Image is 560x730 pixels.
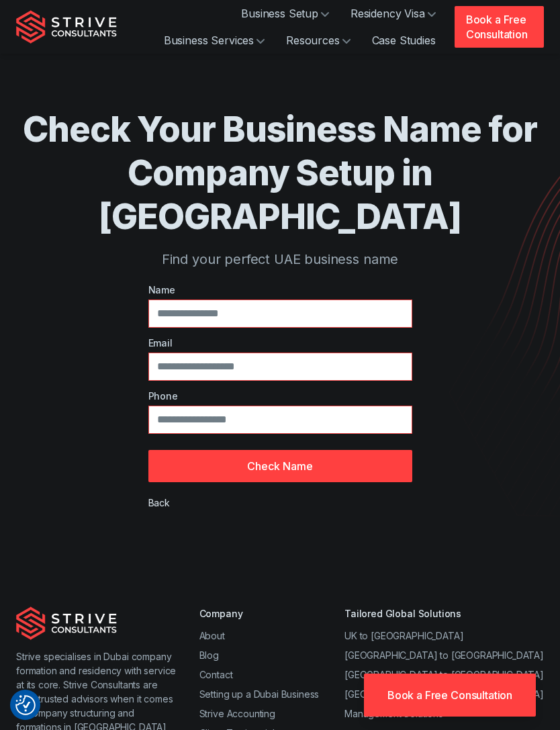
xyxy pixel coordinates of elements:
img: Revisit consent button [15,695,36,715]
a: Resources [275,27,361,54]
label: Phone [148,389,412,403]
p: Find your perfect UAE business name [16,249,544,269]
a: Management Solutions [344,708,443,719]
img: Strive Consultants [16,606,117,640]
a: About [199,630,225,641]
a: Business Services [153,27,275,54]
a: Blog [199,649,219,661]
a: Strive Accounting [199,708,275,719]
img: Strive Consultants [16,10,117,44]
label: Email [148,336,412,350]
a: [GEOGRAPHIC_DATA] to [GEOGRAPHIC_DATA] [344,649,544,661]
a: Case Studies [361,27,447,54]
a: Book a Free Consultation [364,674,536,717]
div: Back [148,496,170,510]
a: Book a Free Consultation [455,6,544,48]
a: UK to [GEOGRAPHIC_DATA] [344,630,463,641]
a: [GEOGRAPHIC_DATA] to [GEOGRAPHIC_DATA] [344,669,544,680]
a: Contact [199,669,233,680]
a: Setting up a Dubai Business [199,688,320,700]
button: Consent Preferences [15,695,36,715]
label: Name [148,283,412,297]
h1: Check Your Business Name for Company Setup in [GEOGRAPHIC_DATA] [16,107,544,238]
div: Tailored Global Solutions [344,606,544,621]
button: Check Name [148,450,412,482]
div: Company [199,606,320,621]
a: [GEOGRAPHIC_DATA] to [GEOGRAPHIC_DATA] [344,688,544,700]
